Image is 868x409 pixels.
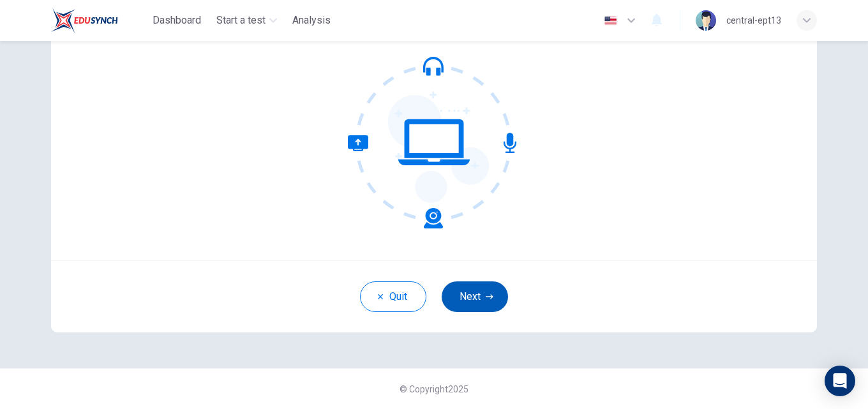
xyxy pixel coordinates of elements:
[400,384,468,394] span: © Copyright 2025
[147,9,206,32] button: Dashboard
[287,9,336,32] button: Analysis
[825,366,855,396] div: Open Intercom Messenger
[292,13,331,28] span: Analysis
[216,13,266,28] span: Start a test
[726,13,781,28] div: central-ept13
[211,9,282,32] button: Start a test
[602,16,618,26] img: en
[696,10,716,31] img: Profile picture
[51,8,147,33] a: EduSynch logo
[153,13,201,28] span: Dashboard
[442,281,508,312] button: Next
[360,281,426,312] button: Quit
[51,8,118,33] img: EduSynch logo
